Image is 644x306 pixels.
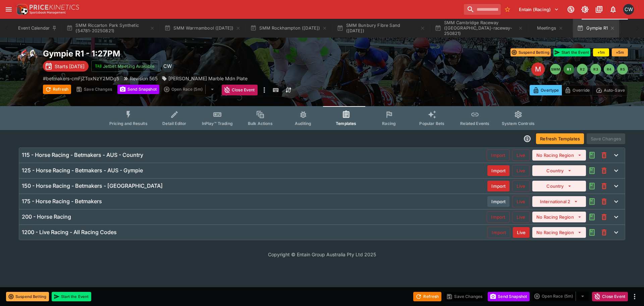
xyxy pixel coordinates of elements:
button: This will delete the selected template. You will still need to Save Template changes to commit th... [598,211,610,223]
button: R5 [617,64,628,75]
button: Import [487,181,509,191]
button: Live [512,149,530,161]
div: Event type filters [104,106,540,130]
span: Bulk Actions [248,121,273,126]
button: SMM Cambridge Raceway ([GEOGRAPHIC_DATA]-raceway-250821) [431,19,527,38]
h2: Copy To Clipboard [43,48,335,59]
div: split button [162,85,219,94]
button: Clint Wallis [621,2,636,17]
button: Suspend Betting [511,48,551,56]
button: No Racing Region [532,227,586,238]
button: Live [513,227,530,238]
button: Refresh [413,292,441,301]
nav: pagination navigation [550,64,628,75]
button: Auto-Save [593,85,628,95]
button: R3 [590,64,601,75]
button: Audit the Template Change History [586,165,598,177]
h6: 175 - Horse Racing - Betmakers [22,198,102,205]
button: SMM Bunbury Fibre Sand ([DATE]) [333,19,429,38]
button: SMM Warrnambool ([DATE]) [160,19,245,38]
button: Toggle light/dark mode [579,3,591,15]
span: Racing [382,121,396,126]
button: Import [487,227,510,238]
button: Close Event [592,292,628,301]
button: open drawer [3,3,15,15]
button: Meetings [529,19,572,38]
span: System Controls [502,121,535,126]
img: PriceKinetics [30,5,79,10]
p: Starts [DATE] [55,63,85,70]
button: International 2 [532,196,586,207]
button: Country [532,181,586,191]
button: more [260,85,268,95]
button: Overtype [530,85,562,95]
button: Select Tenant [515,4,563,15]
button: Audit the Template Change History [586,211,598,223]
span: Related Events [460,121,489,126]
p: [PERSON_NAME] Marble Mdn Plate [168,75,248,82]
button: This will delete the selected template. You will still need to Save Template changes to commit th... [598,195,610,208]
button: Live [512,211,530,223]
div: Clint Wallis [623,4,634,15]
button: No Bookmarks [502,4,513,15]
button: Start the Event [553,48,590,56]
h6: 115 - Horse Racing - Betmakers - AUS - Country [22,151,143,159]
p: Auto-Save [604,87,625,94]
button: R4 [604,64,614,75]
button: Live [512,180,530,192]
button: SMM Rockhampton ([DATE]) [246,19,331,38]
button: Import [487,196,509,207]
button: Audit the Template Change History [586,149,598,161]
button: Suspend Betting [6,292,49,301]
button: Override [561,85,593,95]
input: search [464,4,501,15]
button: Jetbet Meeting Available [91,60,159,72]
button: This will delete the selected template. You will still need to Save Template changes to commit th... [598,149,610,161]
button: Documentation [593,3,605,15]
h6: 125 - Horse Racing - Betmakers - AUS - Gympie [22,167,143,174]
button: This will delete the selected template. You will still need to Save Template changes to commit th... [598,226,610,238]
img: PriceKinetics Logo [15,3,28,16]
p: Override [573,87,590,94]
button: R2 [577,64,588,75]
button: Refresh [43,85,71,94]
img: horse_racing.png [16,48,38,70]
button: Import [487,165,509,176]
button: SMM Riccarton Park Synthetic (54781-20250821) [62,19,159,38]
button: Close Event [222,85,258,95]
h6: 1200 - Live Racing - All Racing Codes [22,229,117,236]
button: No Racing Region [532,150,586,161]
span: Auditing [295,121,311,126]
span: InPlay™ Trading [202,121,233,126]
div: Nolan Black Marble Mdn Plate [162,75,248,82]
img: Sportsbook Management [30,11,66,14]
h6: 150 - Horse Racing - Betmakers - [GEOGRAPHIC_DATA] [22,182,163,189]
button: Audit the Template Change History [586,180,598,192]
button: Send Snapshot [117,85,159,94]
img: jetbet-logo.svg [95,63,102,70]
button: Connected to PK [565,3,577,15]
button: more [631,293,639,301]
h6: 200 - Horse Racing [22,213,71,220]
p: Copy To Clipboard [43,75,119,82]
span: Detail Editor [162,121,186,126]
button: +5m [612,48,628,56]
span: Pricing and Results [109,121,148,126]
button: +1m [593,48,609,56]
span: Templates [336,121,356,126]
button: Import [487,149,509,161]
button: Notifications [607,3,619,15]
button: Refresh Templates [536,133,584,144]
div: Edit Meeting [531,62,545,76]
button: This will delete the selected template. You will still need to Save Template changes to commit th... [598,180,610,192]
button: Country [532,165,586,176]
button: Start the Event [52,292,91,301]
button: Audit the Template Change History [586,226,598,238]
button: No Racing Region [532,212,586,222]
p: Revision 565 [130,75,158,82]
button: Event Calendar [14,19,61,38]
button: Import [487,211,509,223]
div: Start From [530,85,628,95]
button: R1 [563,64,574,75]
div: split button [532,292,589,301]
